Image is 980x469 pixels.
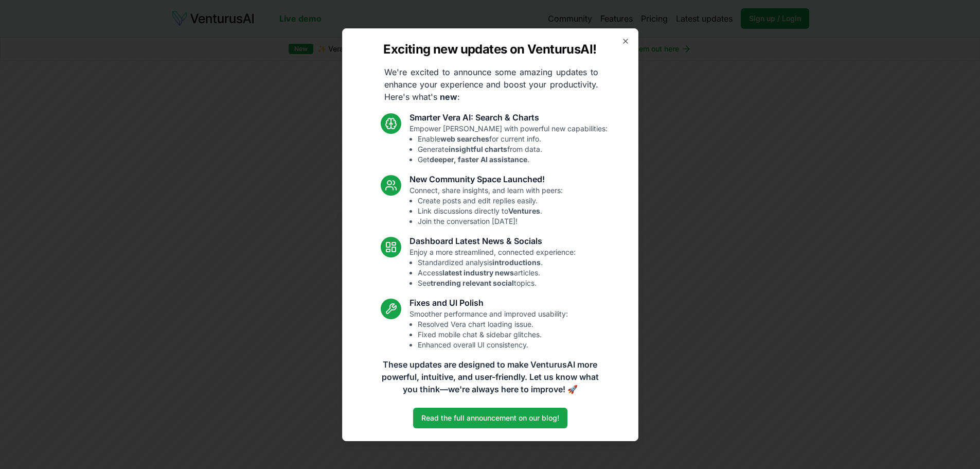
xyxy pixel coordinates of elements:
[376,66,607,103] p: We're excited to announce some amazing updates to enhance your experience and boost your producti...
[375,358,605,395] p: These updates are designed to make VenturusAI more powerful, intuitive, and user-friendly. Let us...
[508,206,540,215] strong: Ventures
[418,144,608,154] li: Generate from data.
[492,258,541,267] strong: introductions
[431,279,514,287] strong: trending relevant social
[409,124,608,165] p: Empower [PERSON_NAME] with powerful new capabilities:
[418,257,576,268] li: Standardized analysis .
[383,41,596,58] h2: Exciting new updates on VenturusAI!
[430,155,527,164] strong: deeper, faster AI assistance
[418,329,568,340] li: Fixed mobile chat & sidebar glitches.
[418,206,563,216] li: Link discussions directly to .
[409,309,568,350] p: Smoother performance and improved usability:
[409,185,563,227] p: Connect, share insights, and learn with peers:
[418,154,608,165] li: Get .
[418,319,568,329] li: Resolved Vera chart loading issue.
[418,196,563,206] li: Create posts and edit replies easily.
[418,340,568,350] li: Enhanced overall UI consistency.
[440,134,489,143] strong: web searches
[418,134,608,144] li: Enable for current info.
[409,173,563,185] h3: New Community Space Launched!
[442,268,514,277] strong: latest industry news
[409,247,576,288] p: Enjoy a more streamlined, connected experience:
[418,216,563,227] li: Join the conversation [DATE]!
[449,145,507,153] strong: insightful charts
[409,297,568,309] h3: Fixes and UI Polish
[418,278,576,288] li: See topics.
[418,268,576,278] li: Access articles.
[409,111,608,124] h3: Smarter Vera AI: Search & Charts
[409,235,576,247] h3: Dashboard Latest News & Socials
[413,408,567,428] a: Read the full announcement on our blog!
[440,92,457,102] strong: new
